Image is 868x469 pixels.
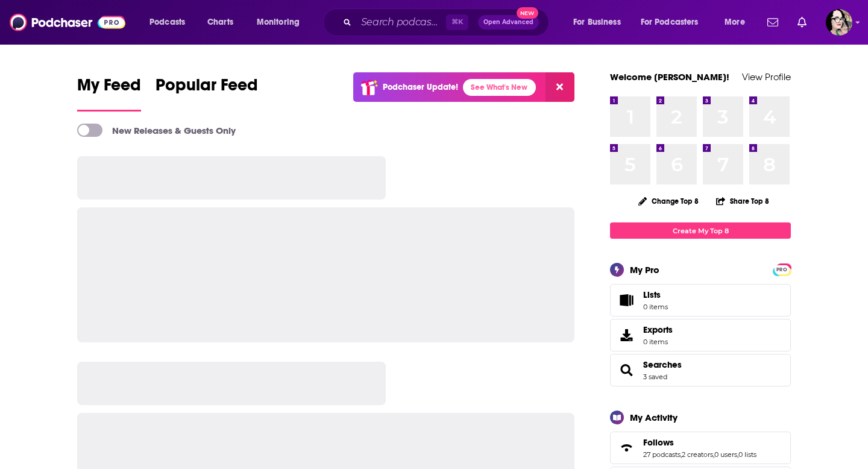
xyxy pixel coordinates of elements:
span: For Business [573,14,621,31]
span: ⌘ K [446,14,468,30]
div: My Pro [630,264,659,275]
span: , [681,450,682,459]
a: 3 saved [643,373,667,381]
a: Show notifications dropdown [793,12,811,33]
a: Searches [614,362,638,379]
a: 27 podcasts [643,450,681,459]
span: New [517,7,538,19]
input: Search podcasts, credits, & more... [356,13,446,32]
span: Exports [643,324,673,335]
img: User Profile [826,9,852,36]
a: Welcome [PERSON_NAME]! [610,71,729,83]
span: Lists [614,292,638,309]
button: open menu [248,13,315,32]
a: My Feed [77,75,141,112]
a: See What's New [463,79,536,96]
span: My Feed [77,75,141,102]
span: Popular Feed [156,75,258,102]
span: Lists [643,289,668,300]
a: Lists [610,284,791,316]
a: View Profile [742,71,791,83]
button: Change Top 8 [631,194,706,209]
div: Search podcasts, credits, & more... [335,8,561,36]
button: open menu [716,13,760,32]
span: For Podcasters [641,14,699,31]
span: Logged in as kdaneman [826,9,852,36]
a: Follows [643,437,756,448]
a: 0 lists [738,450,756,459]
a: Charts [200,13,241,32]
span: 0 items [643,338,673,346]
a: 2 creators [682,450,713,459]
button: open menu [633,13,716,32]
a: PRO [775,265,789,274]
span: Searches [610,354,791,386]
span: Lists [643,289,661,300]
button: Share Top 8 [715,189,770,213]
span: Exports [614,327,638,344]
button: open menu [565,13,636,32]
span: Follows [643,437,674,448]
span: PRO [775,265,789,274]
a: Show notifications dropdown [763,12,783,33]
button: open menu [141,13,201,32]
div: My Activity [630,412,678,423]
a: 0 users [714,450,737,459]
a: Follows [614,439,638,456]
span: Monitoring [257,14,300,31]
button: Show profile menu [826,9,852,36]
span: Charts [207,14,233,31]
span: More [725,14,745,31]
img: Podchaser - Follow, Share and Rate Podcasts [10,11,125,34]
a: Popular Feed [156,75,258,112]
span: , [713,450,714,459]
span: Follows [610,432,791,464]
span: , [737,450,738,459]
span: Open Advanced [483,19,533,25]
a: Create My Top 8 [610,222,791,239]
a: New Releases & Guests Only [77,124,236,137]
button: Open AdvancedNew [478,15,539,30]
a: Searches [643,359,682,370]
p: Podchaser Update! [383,82,458,92]
span: 0 items [643,303,668,311]
span: Podcasts [149,14,185,31]
a: Exports [610,319,791,351]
